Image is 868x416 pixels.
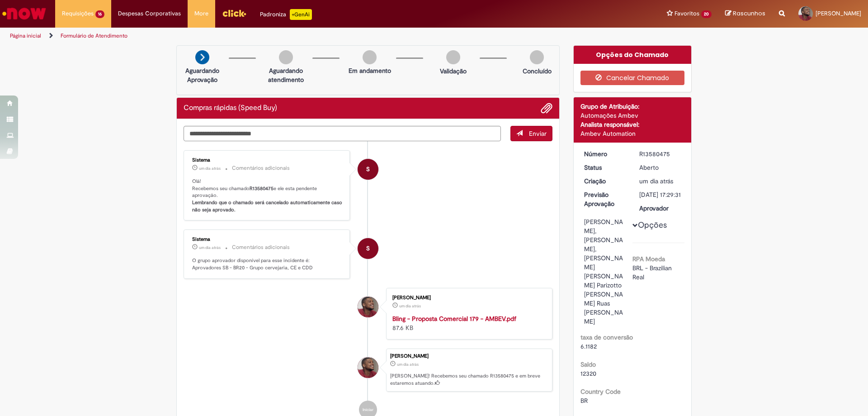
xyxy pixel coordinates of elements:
b: taxa de conversão [580,333,633,341]
div: R13580475 [639,149,681,158]
img: click_logo_yellow_360x200.png [222,6,246,20]
span: S [366,238,370,259]
dt: Aprovador [632,204,688,213]
p: Em andamento [349,66,391,75]
p: Aguardando atendimento [264,66,308,84]
a: Formulário de Atendimento [61,32,127,39]
span: 16 [95,10,104,18]
div: System [358,238,378,259]
div: [PERSON_NAME], [PERSON_NAME], [PERSON_NAME] [PERSON_NAME] Parizotto [PERSON_NAME] Ruas [PERSON_NAME] [584,217,626,326]
div: [DATE] 17:29:31 [639,190,681,199]
img: arrow-next.png [195,50,209,64]
p: O grupo aprovador disponível para esse incidente é: Aprovadores SB - BR20 - Grupo cervejaria, CE ... [192,257,343,271]
span: Rascunhos [733,9,765,18]
time: 30/09/2025 10:29:43 [199,166,221,171]
div: Ambev Automation [580,129,685,138]
img: img-circle-grey.png [530,50,544,64]
span: Enviar [529,129,547,138]
span: um dia atrás [199,166,221,171]
div: [PERSON_NAME] [392,295,543,301]
div: Sistema [192,237,343,242]
p: [PERSON_NAME]! Recebemos seu chamado R13580475 e em breve estaremos atuando. [390,373,547,387]
span: um dia atrás [399,303,421,309]
div: System [358,159,378,180]
button: Enviar [510,126,552,141]
span: um dia atrás [199,245,221,250]
b: R13580475 [250,185,274,192]
div: Automações Ambev [580,111,685,120]
img: ServiceNow [1,5,47,23]
img: img-circle-grey.png [446,50,460,64]
span: 20 [701,10,712,18]
p: Concluído [523,67,552,76]
a: Bling - Proposta Comercial 179 - AMBEV.pdf [392,315,516,323]
div: Analista responsável: [580,120,685,129]
span: [PERSON_NAME] [816,10,861,17]
div: 87.6 KB [392,314,543,332]
span: Requisições [62,9,94,18]
dt: Criação [577,177,633,186]
div: Sistema [192,158,343,163]
button: Cancelar Chamado [580,71,685,85]
div: Padroniza [260,9,312,20]
small: Comentários adicionais [232,244,290,251]
span: S [366,158,370,180]
span: um dia atrás [639,177,673,185]
dt: Previsão Aprovação [577,190,633,208]
div: Opções do Chamado [574,46,692,64]
h2: Compras rápidas (Speed Buy) Histórico de tíquete [184,104,277,112]
p: Olá! Recebemos seu chamado e ele esta pendente aprovação. [192,178,343,214]
span: Despesas Corporativas [118,9,181,18]
b: Lembrando que o chamado será cancelado automaticamente caso não seja aprovado. [192,199,344,213]
span: BR [580,397,588,405]
time: 30/09/2025 10:29:31 [397,362,419,367]
div: [PERSON_NAME] [390,354,547,359]
img: img-circle-grey.png [363,50,377,64]
li: Alisson Freitas Salazart [184,349,552,392]
p: Validação [440,67,467,76]
ul: Trilhas de página [7,28,572,44]
small: Comentários adicionais [232,164,290,172]
div: Alisson Freitas Salazart [358,357,378,378]
span: BRL - Brazilian Real [632,264,674,281]
a: Página inicial [10,32,41,39]
span: um dia atrás [397,362,419,367]
div: Alisson Freitas Salazart [358,296,378,317]
time: 30/09/2025 10:29:13 [399,303,421,309]
time: 30/09/2025 10:29:39 [199,245,221,250]
span: 6.1182 [580,342,597,350]
time: 30/09/2025 10:29:31 [639,177,673,185]
div: 30/09/2025 10:29:31 [639,177,681,186]
dt: Status [577,163,633,172]
b: RPA Moeda [632,255,665,263]
p: Aguardando Aprovação [180,66,224,84]
img: img-circle-grey.png [279,50,293,64]
span: More [194,9,208,18]
b: Country Code [580,387,621,396]
b: Saldo [580,360,596,368]
textarea: Digite sua mensagem aqui... [184,126,501,141]
span: Favoritos [675,9,699,18]
div: Grupo de Atribuição: [580,102,685,111]
a: Rascunhos [725,10,765,18]
div: Aberto [639,163,681,172]
span: 12320 [580,369,596,378]
button: Adicionar anexos [541,102,552,114]
p: +GenAi [290,9,312,20]
dt: Número [577,149,633,158]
